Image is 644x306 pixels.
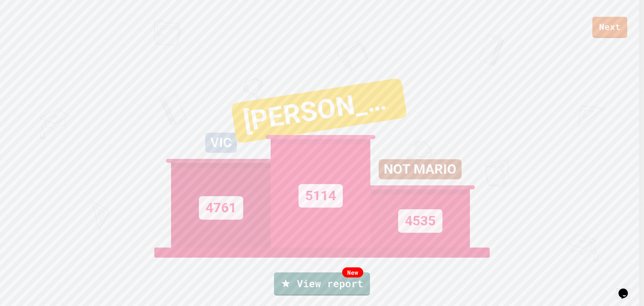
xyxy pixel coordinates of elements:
a: Next [592,17,627,38]
div: 4535 [398,209,442,233]
div: 4761 [199,196,243,220]
div: New [342,267,363,277]
div: [PERSON_NAME] [231,78,407,143]
iframe: chat widget [616,279,637,299]
a: View report [274,272,370,296]
div: 5114 [299,184,343,208]
div: VIC [205,133,237,153]
div: NOT MARIO [379,159,462,179]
